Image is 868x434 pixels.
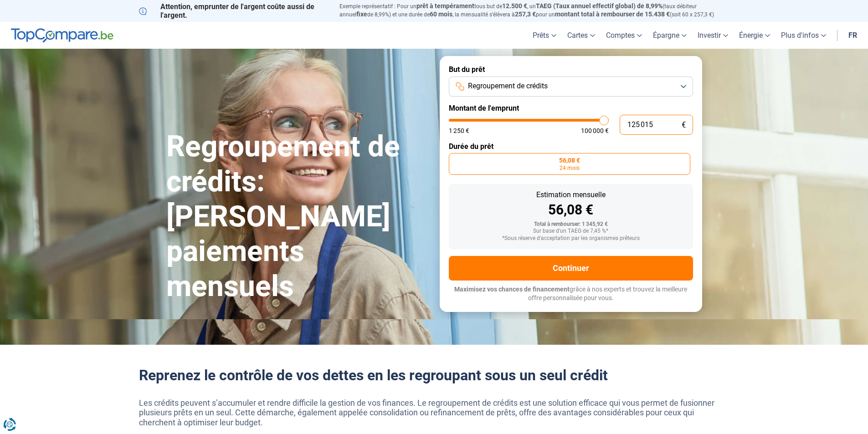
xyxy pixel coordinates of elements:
span: € [682,121,686,129]
span: montant total à rembourser de 15.438 € [555,10,670,18]
span: Regroupement de crédits [468,81,548,91]
span: 1 250 € [449,128,469,134]
span: 24 mois [560,165,580,171]
span: 100 000 € [581,128,609,134]
img: TopCompare [11,28,113,43]
a: fr [843,22,863,49]
span: prêt à tempérament [416,2,474,10]
span: fixe [356,10,367,18]
a: Épargne [647,22,692,49]
a: Investir [692,22,734,49]
span: 60 mois [430,10,452,18]
h1: Regroupement de crédits: [PERSON_NAME] paiements mensuels [166,129,429,304]
span: 257,3 € [515,10,536,18]
p: grâce à nos experts et trouvez la meilleure offre personnalisée pour vous. [449,285,693,303]
p: Exemple représentatif : Pour un tous but de , un (taux débiteur annuel de 8,99%) et une durée de ... [339,2,729,19]
div: 56,08 € [456,203,686,217]
div: Sur base d'un TAEG de 7,45 %* [456,228,686,235]
h2: Reprenez le contrôle de vos dettes en les regroupant sous un seul crédit [139,367,729,384]
label: Montant de l'emprunt [449,104,693,112]
span: Maximisez vos chances de financement [454,286,570,293]
button: Regroupement de crédits [449,77,693,97]
a: Prêts [527,22,562,49]
div: Total à rembourser: 1 345,92 € [456,221,686,228]
label: But du prêt [449,65,693,74]
button: Continuer [449,256,693,281]
div: *Sous réserve d'acceptation par les organismes prêteurs [456,235,686,242]
p: Attention, emprunter de l'argent coûte aussi de l'argent. [139,2,329,20]
a: Cartes [562,22,601,49]
span: 12.500 € [502,2,527,10]
span: TAEG (Taux annuel effectif global) de 8,99% [536,2,663,10]
div: Estimation mensuelle [456,191,686,199]
a: Comptes [601,22,647,49]
label: Durée du prêt [449,142,693,151]
p: Les crédits peuvent s’accumuler et rendre difficile la gestion de vos finances. Le regroupement d... [139,398,729,428]
span: 56,08 € [559,157,580,163]
a: Plus d'infos [776,22,832,49]
a: Énergie [734,22,776,49]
